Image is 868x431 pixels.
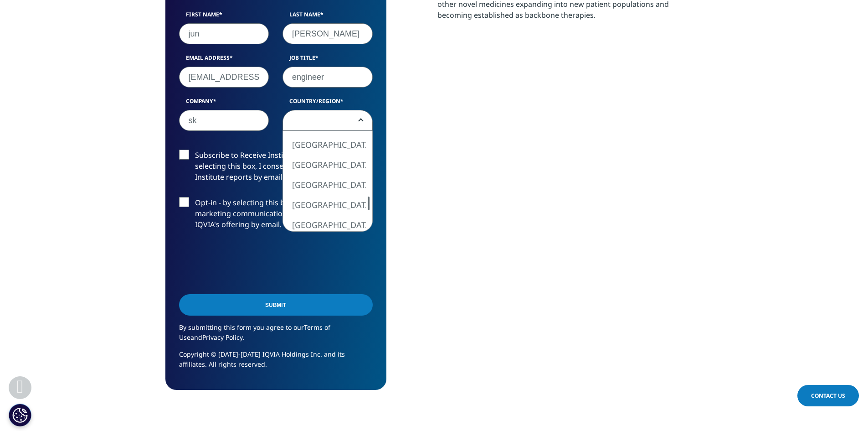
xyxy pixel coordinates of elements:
[283,155,366,175] li: [GEOGRAPHIC_DATA]
[282,10,373,23] label: Last Name
[179,244,318,280] iframe: reCAPTCHA
[797,385,859,406] a: Contact Us
[179,322,373,349] p: By submitting this form you agree to our and .
[179,54,269,67] label: Email Address
[282,54,373,67] label: Job Title
[179,197,373,235] label: Opt-in - by selecting this box, I consent to receiving marketing communications and information a...
[283,175,366,195] li: [GEOGRAPHIC_DATA]
[179,294,373,316] input: Submit
[283,195,366,215] li: [GEOGRAPHIC_DATA]
[179,349,373,376] p: Copyright © [DATE]-[DATE] IQVIA Holdings Inc. and its affiliates. All rights reserved.
[9,404,31,426] button: 쿠키 설정
[283,135,366,155] li: [GEOGRAPHIC_DATA]
[282,97,373,110] label: Country/Region
[179,10,269,23] label: First Name
[202,333,243,342] a: Privacy Policy
[179,150,373,187] label: Subscribe to Receive Institute Reports - by selecting this box, I consent to receiving IQVIA Inst...
[179,97,269,110] label: Company
[283,215,366,235] li: [GEOGRAPHIC_DATA]
[811,392,845,400] span: Contact Us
